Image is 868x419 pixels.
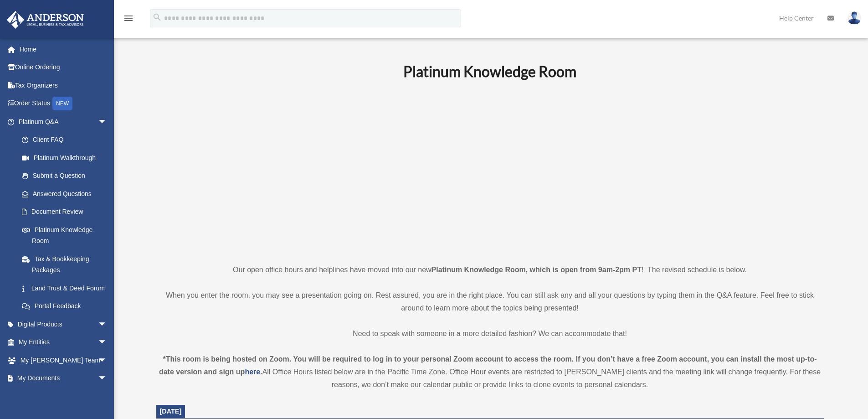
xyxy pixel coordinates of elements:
[6,333,121,352] a: My Entitiesarrow_drop_down
[13,185,121,203] a: Answered Questions
[13,131,121,149] a: Client FAQ
[160,408,182,415] span: [DATE]
[159,355,817,376] strong: *This room is being hosted on Zoom. You will be required to log in to your personal Zoom account ...
[98,369,116,388] span: arrow_drop_down
[98,113,116,131] span: arrow_drop_down
[52,97,72,110] div: NEW
[123,16,134,24] a: menu
[98,315,116,334] span: arrow_drop_down
[13,149,121,167] a: Platinum Walkthrough
[156,353,824,391] div: All Office Hours listed below are in the Pacific Time Zone. Office Hour events are restricted to ...
[6,40,121,58] a: Home
[152,12,162,22] i: search
[13,221,116,250] a: Platinum Knowledge Room
[431,266,642,274] strong: Platinum Knowledge Room, which is open from 9am-2pm PT
[6,113,121,131] a: Platinum Q&Aarrow_drop_down
[4,11,87,29] img: Anderson Advisors Platinum Portal
[245,368,260,376] a: here
[13,279,121,297] a: Land Trust & Deed Forum
[98,351,116,370] span: arrow_drop_down
[260,368,262,376] strong: .
[6,351,121,369] a: My [PERSON_NAME] Teamarrow_drop_down
[13,297,121,316] a: Portal Feedback
[156,327,824,340] p: Need to speak with someone in a more detailed fashion? We can accommodate that!
[123,13,134,24] i: menu
[98,333,116,352] span: arrow_drop_down
[6,94,121,113] a: Order StatusNEW
[6,369,121,388] a: My Documentsarrow_drop_down
[403,62,576,80] b: Platinum Knowledge Room
[353,93,627,247] iframe: 231110_Toby_KnowledgeRoom
[6,76,121,94] a: Tax Organizers
[6,58,121,77] a: Online Ordering
[13,203,121,221] a: Document Review
[13,250,121,279] a: Tax & Bookkeeping Packages
[13,167,121,185] a: Submit a Question
[98,387,116,406] span: arrow_drop_down
[847,11,861,25] img: User Pic
[156,264,824,276] p: Our open office hours and helplines have moved into our new ! The revised schedule is below.
[156,289,824,315] p: When you enter the room, you may see a presentation going on. Rest assured, you are in the right ...
[6,315,121,333] a: Digital Productsarrow_drop_down
[6,387,121,405] a: Online Learningarrow_drop_down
